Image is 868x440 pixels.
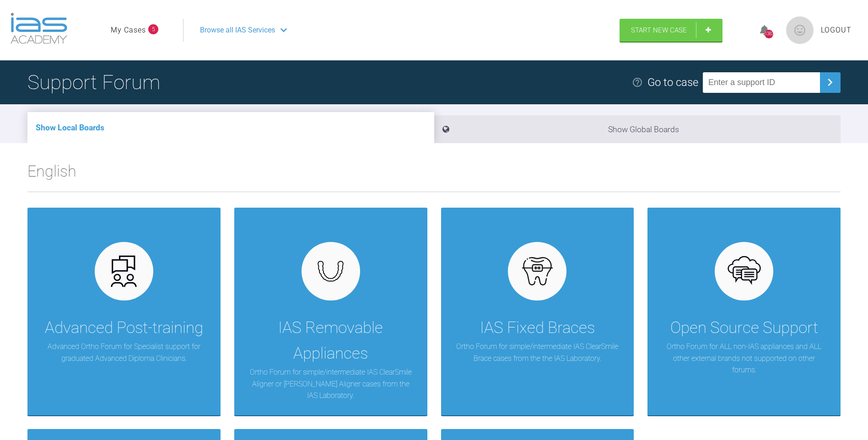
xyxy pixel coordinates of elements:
p: Ortho Forum for ALL non-IAS appliances and ALL other external brands not supported on other forums. [661,341,827,376]
a: Start New Case [620,19,722,42]
div: 1383 [765,30,773,38]
div: IAS Fixed Braces [480,315,595,341]
a: Logout [821,24,852,36]
h1: Support Forum [27,66,160,98]
div: Go to case [647,74,698,91]
p: Ortho Forum for simple/intermediate IAS ClearSmile Brace cases from the the IAS Laboratory. [455,341,620,364]
img: advanced.73cea251.svg [106,254,141,289]
img: removables.927eaa4e.svg [313,258,348,284]
p: Ortho Forum for simple/intermediate IAS ClearSmile Aligner or [PERSON_NAME] Aligner cases from th... [248,366,414,402]
img: help.e70b9f3d.svg [632,77,643,88]
img: logo-light.3e3ef733.png [11,13,67,44]
a: IAS Fixed BracesOrtho Forum for simple/intermediate IAS ClearSmile Brace cases from the the IAS L... [441,208,634,415]
div: Advanced Post-training [45,315,203,341]
p: Advanced Ortho Forum for Specialist support for graduated Advanced Diploma Clinicians. [41,341,207,364]
span: Browse all IAS Services [200,24,275,36]
a: Open Source SupportOrtho Forum for ALL non-IAS appliances and ALL other external brands not suppo... [647,208,841,415]
img: opensource.6e495855.svg [727,254,762,289]
img: profile.png [786,16,814,44]
a: IAS Removable AppliancesOrtho Forum for simple/intermediate IAS ClearSmile Aligner or [PERSON_NAM... [234,208,427,415]
img: fixed.9f4e6236.svg [520,254,555,289]
span: 5 [148,24,158,34]
span: Start New Case [631,26,687,34]
a: My Cases [111,24,146,36]
div: Open Source Support [670,315,818,341]
div: IAS Removable Appliances [248,315,414,366]
input: Enter a support ID [703,72,820,93]
li: Show Local Boards [27,112,434,143]
h2: English [27,159,841,192]
a: Advanced Post-trainingAdvanced Ortho Forum for Specialist support for graduated Advanced Diploma ... [27,208,221,415]
li: Show Global Boards [434,115,841,143]
img: chevronRight.28bd32b0.svg [823,75,837,90]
